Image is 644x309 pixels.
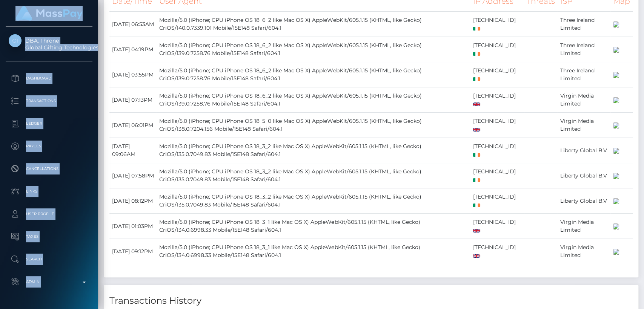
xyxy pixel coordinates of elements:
[157,188,470,214] td: Mozilla/5.0 (iPhone; CPU iPhone OS 18_3_2 like Mac OS X) AppleWebKit/605.1.15 (KHTML, like Gecko)...
[9,231,89,242] p: Taxes
[109,87,157,113] td: [DATE] 07:13PM
[613,97,619,103] img: 200x100
[473,229,480,233] img: gb.png
[9,34,22,47] img: Global Gifting Technologies Inc
[9,141,89,152] p: Payees
[9,163,89,174] p: Cancellations
[109,113,157,138] td: [DATE] 06:01PM
[109,294,633,307] h4: Transactions History
[6,272,92,291] a: Admin
[109,239,157,264] td: [DATE] 09:12PM
[470,188,524,214] td: [TECHNICAL_ID]
[558,62,610,87] td: Three Ireland Limited
[470,37,524,62] td: [TECHNICAL_ID]
[470,87,524,113] td: [TECHNICAL_ID]
[157,37,470,62] td: Mozilla/5.0 (iPhone; CPU iPhone OS 18_6_2 like Mac OS X) AppleWebKit/605.1.15 (KHTML, like Gecko)...
[6,205,92,223] a: User Profile
[157,62,470,87] td: Mozilla/5.0 (iPhone; CPU iPhone OS 18_6_2 like Mac OS X) AppleWebKit/605.1.15 (KHTML, like Gecko)...
[6,114,92,133] a: Ledger
[558,37,610,62] td: Three Ireland Limited
[613,47,619,53] img: 200x100
[6,92,92,110] a: Transactions
[473,153,480,157] img: ie.png
[470,62,524,87] td: [TECHNICAL_ID]
[6,37,92,51] span: DBA: Throne Global Gifting Technologies Inc
[9,276,89,288] p: Admin
[558,188,610,214] td: Liberty Global B.V
[613,173,619,179] img: 200x100
[157,87,470,113] td: Mozilla/5.0 (iPhone; CPU iPhone OS 18_6_2 like Mac OS X) AppleWebKit/605.1.15 (KHTML, like Gecko)...
[558,87,610,113] td: Virgin Media Limited
[558,163,610,188] td: Liberty Global B.V
[109,188,157,214] td: [DATE] 08:12PM
[157,12,470,37] td: Mozilla/5.0 (iPhone; CPU iPhone OS 18_6_2 like Mac OS X) AppleWebKit/605.1.15 (KHTML, like Gecko)...
[6,250,92,269] a: Search
[157,138,470,163] td: Mozilla/5.0 (iPhone; CPU iPhone OS 18_3_2 like Mac OS X) AppleWebKit/605.1.15 (KHTML, like Gecko)...
[613,72,619,78] img: 200x100
[473,27,480,31] img: ie.png
[9,186,89,197] p: Links
[109,163,157,188] td: [DATE] 07:58PM
[6,159,92,178] a: Cancellations
[9,254,89,265] p: Search
[9,95,89,107] p: Transactions
[9,208,89,220] p: User Profile
[109,12,157,37] td: [DATE] 06:53AM
[613,249,619,255] img: 200x100
[157,163,470,188] td: Mozilla/5.0 (iPhone; CPU iPhone OS 18_3_2 like Mac OS X) AppleWebKit/605.1.15 (KHTML, like Gecko)...
[6,69,92,88] a: Dashboard
[473,52,480,56] img: ie.png
[109,214,157,239] td: [DATE] 01:03PM
[157,214,470,239] td: Mozilla/5.0 (iPhone; CPU iPhone OS 18_3_1 like Mac OS X) AppleWebKit/605.1.15 (KHTML, like Gecko)...
[109,138,157,163] td: [DATE] 09:06AM
[15,6,83,21] img: MassPay Logo
[613,148,619,154] img: 200x100
[473,77,480,81] img: ie.png
[558,12,610,37] td: Three Ireland Limited
[109,37,157,62] td: [DATE] 04:19PM
[558,239,610,264] td: Virgin Media Limited
[470,113,524,138] td: [TECHNICAL_ID]
[6,182,92,201] a: Links
[473,203,480,207] img: ie.png
[109,62,157,87] td: [DATE] 03:55PM
[157,113,470,138] td: Mozilla/5.0 (iPhone; CPU iPhone OS 18_5_0 like Mac OS X) AppleWebKit/605.1.15 (KHTML, like Gecko)...
[473,254,480,258] img: gb.png
[473,128,480,132] img: gb.png
[470,12,524,37] td: [TECHNICAL_ID]
[9,73,89,84] p: Dashboard
[613,223,619,229] img: 200x100
[473,178,480,182] img: ie.png
[613,21,619,28] img: 200x100
[613,122,619,128] img: 200x100
[558,113,610,138] td: Virgin Media Limited
[470,138,524,163] td: [TECHNICAL_ID]
[157,239,470,264] td: Mozilla/5.0 (iPhone; CPU iPhone OS 18_3_1 like Mac OS X) AppleWebKit/605.1.15 (KHTML, like Gecko)...
[6,137,92,156] a: Payees
[9,118,89,129] p: Ledger
[558,138,610,163] td: Liberty Global B.V
[470,239,524,264] td: [TECHNICAL_ID]
[473,102,480,106] img: gb.png
[470,163,524,188] td: [TECHNICAL_ID]
[6,227,92,246] a: Taxes
[470,214,524,239] td: [TECHNICAL_ID]
[613,198,619,204] img: 200x100
[558,214,610,239] td: Virgin Media Limited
